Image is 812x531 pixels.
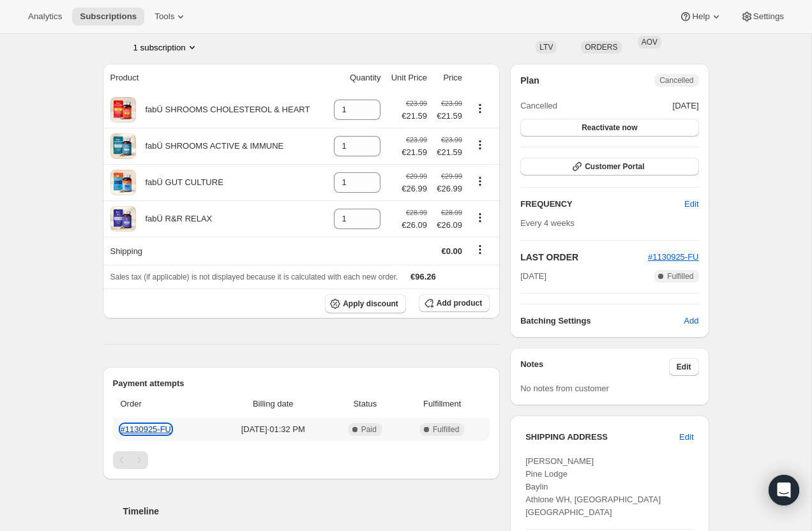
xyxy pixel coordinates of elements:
th: Product [103,64,327,92]
button: Help [672,8,730,26]
div: fabÜ SHROOMS CHOLESTEROL & HEART [136,103,310,116]
small: €23.99 [406,136,427,144]
span: Analytics [28,11,62,22]
span: [DATE] [520,270,546,283]
span: €26.99 [435,183,462,195]
button: Product actions [133,41,199,54]
span: €26.99 [402,183,427,195]
span: [DATE] · 01:32 PM [218,423,328,436]
button: Tools [147,8,195,26]
small: €28.99 [441,209,462,216]
span: [PERSON_NAME] Pine Lodge Baylin Athlone WH, [GEOGRAPHIC_DATA] [GEOGRAPHIC_DATA] [525,456,661,517]
span: Billing date [218,398,328,410]
span: ORDERS [585,43,617,52]
span: Paid [361,424,377,435]
span: Reactivate now [582,123,637,133]
span: Edit [677,362,691,372]
th: Quantity [327,64,384,92]
button: Product actions [470,101,490,116]
img: product img [110,133,136,159]
div: Open Intercom Messenger [769,475,799,505]
span: Sales tax (if applicable) is not displayed because it is calculated with each new order. [110,273,398,281]
div: fabÜ SHROOMS ACTIVE & IMMUNE [136,140,284,153]
span: LTV [539,43,553,52]
span: Fulfilled [433,424,459,435]
button: Shipping actions [470,243,490,257]
img: product img [110,206,136,232]
h3: SHIPPING ADDRESS [525,431,679,444]
span: Status [336,398,395,410]
span: €21.59 [435,146,462,159]
span: AOV [642,38,658,47]
button: Customer Portal [520,158,698,176]
span: €21.59 [435,110,462,123]
a: #1130925-FU [648,252,699,262]
small: €23.99 [406,100,427,107]
small: €29.99 [406,172,427,180]
span: €0.00 [441,246,462,256]
small: €23.99 [441,136,462,144]
span: €21.59 [402,146,427,159]
span: €26.09 [402,219,427,232]
div: fabÜ R&R RELAX [136,213,213,225]
span: Subscriptions [80,11,137,22]
th: Order [113,390,214,418]
span: Fulfilled [667,271,693,281]
button: Add product [419,294,490,312]
h2: LAST ORDER [520,251,648,264]
span: [DATE] [673,100,699,112]
button: Settings [733,8,792,26]
span: Add [684,315,698,327]
th: Price [431,64,466,92]
nav: Pagination [113,451,490,469]
span: Edit [679,431,693,444]
button: Edit [669,358,699,376]
h2: Timeline [123,505,500,518]
span: €21.59 [402,110,427,123]
h2: Plan [520,74,539,87]
span: Cancelled [659,75,693,86]
small: €29.99 [441,172,462,180]
img: product img [110,97,136,123]
img: product img [110,170,136,195]
div: fabÜ GUT CULTURE [136,176,223,189]
button: Subscriptions [72,8,144,26]
span: Every 4 weeks [520,218,575,228]
span: Customer Portal [585,161,644,172]
span: Tools [154,11,174,22]
small: €23.99 [441,100,462,107]
h6: Batching Settings [520,315,684,327]
button: Reactivate now [520,119,698,137]
button: #1130925-FU [648,251,699,264]
h2: Payment attempts [113,377,490,390]
button: Edit [672,427,701,447]
button: Product actions [470,211,490,225]
span: €26.09 [435,219,462,232]
th: Shipping [103,237,327,265]
span: Edit [684,198,698,211]
button: Product actions [470,174,490,188]
span: Apply discount [343,299,398,309]
h2: FREQUENCY [520,198,684,211]
span: No notes from customer [520,384,609,393]
small: €28.99 [406,209,427,216]
span: Cancelled [520,100,557,112]
button: Add [676,311,706,331]
button: Product actions [470,138,490,152]
button: Apply discount [325,294,406,313]
span: Help [692,11,709,22]
h3: Notes [520,358,669,376]
span: Settings [753,11,784,22]
span: Fulfillment [402,398,482,410]
th: Unit Price [384,64,431,92]
span: €96.26 [410,272,436,281]
a: #1130925-FU [121,424,172,434]
button: Analytics [20,8,70,26]
span: Add product [437,298,482,308]
button: Edit [677,194,706,214]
